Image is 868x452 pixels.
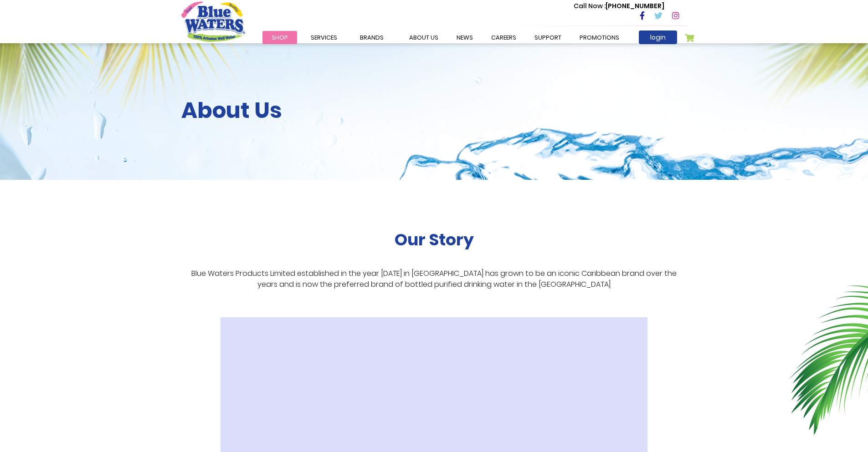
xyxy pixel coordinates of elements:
h2: About Us [181,97,687,124]
p: [PHONE_NUMBER] [574,1,664,11]
a: store logo [181,1,245,41]
span: Call Now : [574,1,606,10]
a: Promotions [570,31,628,44]
a: about us [400,31,447,44]
span: Services [311,33,337,42]
a: careers [482,31,525,44]
p: Blue Waters Products Limited established in the year [DATE] in [GEOGRAPHIC_DATA] has grown to be ... [181,268,687,290]
span: Shop [272,33,288,42]
h2: Our Story [395,230,474,249]
a: support [525,31,570,44]
a: login [639,30,677,44]
a: News [447,31,482,44]
span: Brands [360,33,384,42]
